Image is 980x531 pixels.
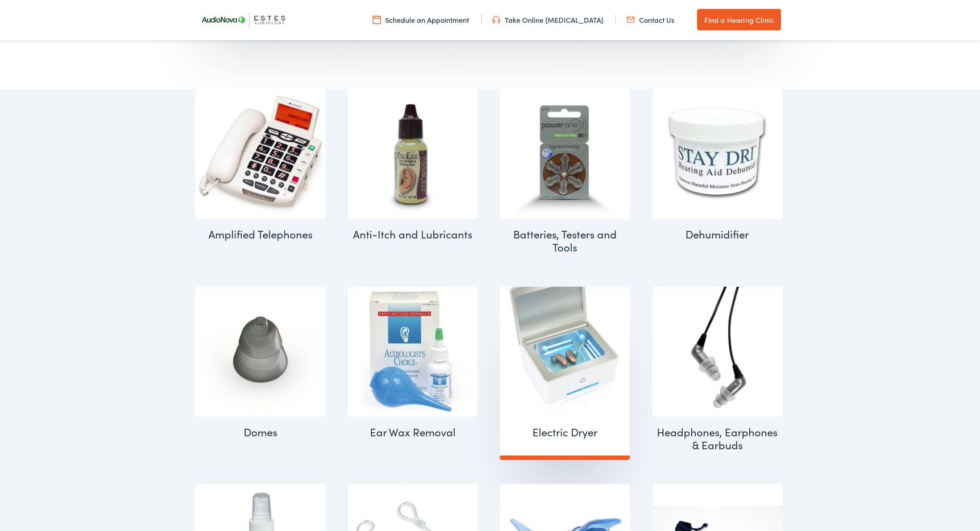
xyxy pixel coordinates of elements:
[348,287,478,417] img: Ear Wax Removal
[697,9,781,30] a: Find a Hearing Clinic
[500,89,630,263] a: Visit product category Batteries, Testers and Tools
[373,15,469,25] a: Schedule an Appointment
[195,287,325,447] a: Visit product category Domes
[500,287,630,417] img: Electric Dryer
[492,15,500,25] img: utility icon
[500,287,630,447] a: Visit product category Electric Dryer
[500,417,630,447] h2: Electric Dryer
[652,287,782,460] a: Visit product category Headphones, Earphones & Earbuds
[500,219,630,263] h2: Batteries, Testers and Tools
[627,15,674,25] a: Contact Us
[627,15,635,25] img: utility icon
[348,287,478,447] a: Visit product category Ear Wax Removal
[348,417,478,447] h2: Ear Wax Removal
[348,89,478,219] img: Anti-Itch and Lubricants
[195,89,325,219] img: Amplified Telephones
[373,15,381,25] img: utility icon
[500,89,630,219] img: Batteries, Testers and Tools
[348,89,478,250] a: Visit product category Anti-Itch and Lubricants
[195,89,325,250] a: Visit product category Amplified Telephones
[652,219,782,250] h2: Dehumidifier
[348,219,478,250] h2: Anti-Itch and Lubricants
[652,89,782,219] img: Dehumidifier
[195,417,325,447] h2: Domes
[652,417,782,460] h2: Headphones, Earphones & Earbuds
[195,219,325,250] h2: Amplified Telephones
[195,287,325,417] img: Domes
[652,89,782,250] a: Visit product category Dehumidifier
[492,15,603,25] a: Take Online [MEDICAL_DATA]
[652,287,782,417] img: Headphones, Earphones & Earbuds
